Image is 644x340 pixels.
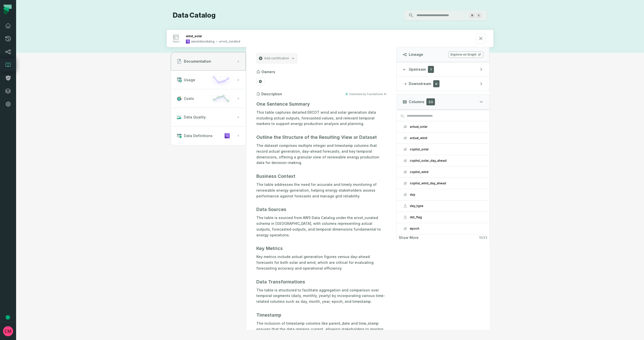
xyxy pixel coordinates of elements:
[184,96,194,101] span: Costs
[410,227,483,231] div: epoch
[397,189,489,200] button: day
[256,134,386,141] h3: Outline the Structure of the Resulting View or Dataset
[186,34,202,38] div: wind_solar
[433,80,439,87] span: 0
[397,62,489,76] button: Upstream1
[184,77,195,82] span: Usage
[410,159,483,163] div: cophsl_solar_day_ahead
[256,101,386,108] h3: One Sentence Summary
[261,92,282,97] h3: Description
[410,193,483,197] div: day
[403,147,408,152] span: integer
[184,115,206,120] span: Data Quality
[403,226,408,231] span: integer
[410,170,483,174] div: cophsl_wind
[6,315,10,320] div: Tooltip anchor
[397,200,489,211] button: day_type
[256,312,386,319] h3: Timestamp
[403,192,408,197] span: integer
[256,215,386,238] p: The table is sourced from AWS Data Catalog under the ercot_curated schema in [GEOGRAPHIC_DATA], w...
[345,93,386,96] button: Generated by Foundational AI
[399,235,419,240] span: Show more
[256,143,386,166] p: The dataset comprises multiple integer and timestamp columns that record actual generation, day-a...
[409,52,423,57] span: Lineage
[397,166,489,178] button: cophsl_wind
[397,178,489,189] button: cophsl_wind_day_ahead
[256,321,386,338] p: The inclusion of timestamp columns like parent_date and time_stamp ensures that the data remains ...
[172,40,179,43] span: table
[469,13,475,18] span: Press ⌘ + K to focus the search bar
[397,223,489,234] button: epoch
[428,66,434,73] span: 1
[219,39,240,44] div: ercot_curated
[167,30,493,47] button: tableawsdatacatalogercot_curated
[397,144,489,155] button: cophsl_solar
[256,287,386,305] p: The table is structured to facilitate aggregation and comparison over temporal segments (daily, m...
[256,278,386,285] h3: Data Transformations
[403,169,408,175] span: integer
[403,181,408,186] span: integer
[191,39,215,44] div: awsdatacatalog
[409,81,431,86] span: Downstream
[256,182,386,199] p: The table addresses the need for accurate and timely monitoring of renewable energy generation, h...
[448,51,483,58] a: Explore on Graph
[409,99,424,104] span: Columns
[184,59,211,64] span: Documentation
[256,173,386,180] h3: Business Context
[264,56,289,60] span: Add certification
[403,136,408,141] span: integer
[397,133,489,144] button: actual_wind
[256,254,386,271] p: Key metrics include actual generation figures versus day-ahead forecasts for both solar and wind,...
[403,203,408,208] span: string
[403,215,408,220] span: string
[256,110,386,127] p: This table captures detailed ERCOT wind and solar generation data including actual outputs, forec...
[261,69,275,74] h3: Owners
[409,67,426,72] span: Upstream
[410,147,483,151] div: cophsl_solar
[479,236,487,240] span: 10 / 23
[397,234,489,241] button: Show more10/23
[410,181,483,185] div: cophsl_wind_day_ahead
[3,326,13,336] img: avatar of Collin Marsden
[410,215,483,219] div: dst_flag
[410,204,483,208] div: day_type
[397,212,489,223] button: dst_flag
[397,121,489,132] button: actual_solar
[426,98,435,105] span: 23
[397,155,489,166] button: cophsl_solar_day_ahead
[184,133,213,138] span: Data Definitions
[396,94,490,109] button: Columns23
[173,11,216,20] h1: Data Catalog
[410,125,483,129] div: actual_solar
[403,158,408,163] span: integer
[256,206,386,213] h3: Data Sources
[256,53,297,63] button: Add certification
[256,245,386,252] h3: Key Metrics
[476,13,482,18] span: Press ⌘ + K to focus the search bar
[403,124,408,129] span: integer
[397,77,489,91] button: Downstream0
[410,136,483,140] div: actual_wind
